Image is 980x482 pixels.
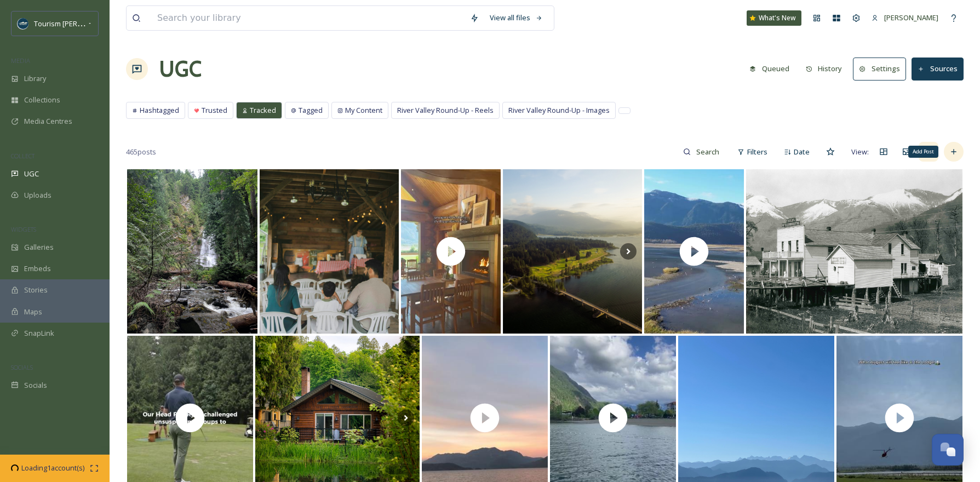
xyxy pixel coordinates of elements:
span: SnapLink [24,328,54,338]
img: Our daily programming runs until August 18th! Included with site admission, we have regularly cha... [260,169,398,334]
span: Embeds [24,263,51,274]
img: 119 years ago today on August 14, 1906, a dance was held at the community hall in Harrison Mills ... [746,169,962,334]
button: Sources [912,58,964,80]
span: Filters [747,147,767,157]
span: Hashtagged [140,105,179,116]
span: Loading 1 account(s) [21,463,84,473]
input: Search [691,141,726,163]
a: UGC [159,53,202,85]
span: Date [794,147,810,157]
span: River Valley Round-Up - Reels [397,105,494,116]
a: [PERSON_NAME] [866,7,944,28]
img: thumbnail [644,169,744,334]
span: Stories [24,285,48,295]
input: Search your library [152,6,465,30]
span: Tourism [PERSON_NAME] [34,18,117,28]
button: Queued [744,58,795,79]
span: Tagged [299,105,323,116]
span: Uploads [24,190,51,200]
button: Settings [853,58,906,80]
span: My Content [345,105,382,116]
span: [PERSON_NAME] [884,13,938,22]
img: Rainbow Falls!🌈 [127,169,257,334]
span: Galleries [24,242,54,253]
span: UGC [24,169,39,179]
span: MEDIA [11,56,30,65]
span: Socials [24,380,47,391]
a: What's New [747,10,801,26]
button: History [800,58,848,79]
span: River Valley Round-Up - Images [508,105,610,116]
img: Social%20Media%20Profile%20Picture.png [18,18,28,29]
a: History [800,58,853,79]
span: Media Centres [24,116,72,127]
span: Trusted [202,105,227,116]
a: Settings [853,58,912,80]
button: Open Chat [932,434,964,466]
a: Queued [744,58,800,79]
span: SOCIALS [11,363,33,371]
span: WIDGETS [11,225,36,233]
span: COLLECT [11,152,35,160]
span: Library [24,73,46,84]
a: View all files [484,7,548,28]
span: View: [851,147,869,157]
img: We’ve officially decided—we’re jealous of the birds. Soaring over Sandpiper means endless views o... [503,169,641,334]
span: Tracked [250,105,276,116]
span: Collections [24,95,60,105]
span: 465 posts [126,147,156,157]
span: Maps [24,307,42,317]
img: thumbnail [401,169,501,334]
div: Add Post [908,146,938,158]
